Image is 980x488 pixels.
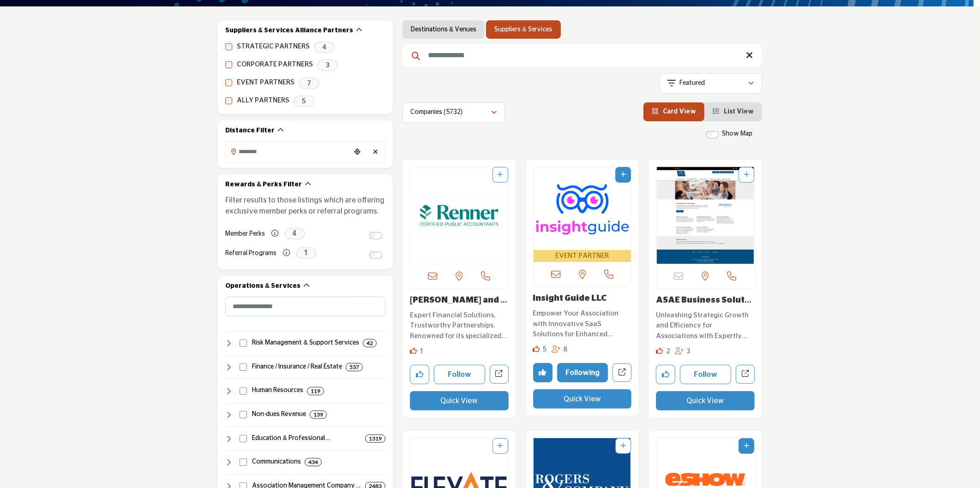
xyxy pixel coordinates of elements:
[675,346,691,357] div: Followers
[225,61,232,68] input: CORPORATE PARTNERS checkbox
[534,167,631,250] img: Insight Guide LLC
[533,294,607,303] a: Insight Guide LLC
[226,143,350,161] input: Search Location
[310,411,327,419] div: 139 Results For Non-dues Revenue
[403,44,762,66] input: Search Keyword
[225,43,232,50] input: STRATEGIC PARTNERS checkbox
[656,296,752,315] a: ASAE Business Soluti...
[308,459,318,465] b: 434
[410,365,429,384] button: Like company
[225,282,301,291] h2: Operations & Services
[369,143,383,162] div: Clear search location
[680,79,705,88] p: Featured
[420,348,424,355] span: 1
[240,458,247,466] input: Select Communications checkbox
[311,388,320,394] b: 119
[237,95,289,106] label: ALLY PARTNERS
[225,195,385,217] p: Filter results to those listings which are offering exclusive member perks or referral programs.
[410,391,509,411] button: Quick View
[656,310,755,342] p: Unleashing Strategic Growth and Efficiency for Associations with Expertly Tailored Solutions Empo...
[660,73,762,94] button: Featured
[494,25,552,34] a: Suppliers & Services
[410,167,508,264] a: Open Listing in new tab
[346,363,363,371] div: 537 Results For Finance / Insurance / Real Estate
[237,60,313,70] label: CORPORATE PARTNERS
[410,308,509,342] a: Expert Financial Solutions, Trustworthy Partnerships. Renowned for its specialized services in th...
[284,228,305,239] span: 4
[533,309,632,340] p: Empower Your Association with Innovative SaaS Solutions for Enhanced Engagement and Revenue Growt...
[294,95,314,107] span: 5
[299,77,319,89] span: 7
[369,232,382,239] input: Switch to Member Perks
[643,102,704,121] li: Card View
[252,458,301,467] h4: Communications: Services for messaging, public relations, video production, webinars, and content...
[663,108,696,115] span: Card View
[686,348,691,355] span: 3
[349,364,359,370] b: 537
[656,167,754,264] img: ASAE Business Solutions
[736,365,755,384] a: Open asae-business-solutions in new tab
[240,387,247,395] input: Select Human Resources checkbox
[225,180,302,190] h2: Rewards & Perks Filter
[410,167,508,264] img: Renner and Company CPA PC
[237,77,295,88] label: EVENT PARTNERS
[240,363,247,371] input: Select Finance / Insurance / Real Estate checkbox
[620,172,626,178] a: Add To List
[744,172,749,178] a: Add To List
[314,42,335,53] span: 4
[543,346,547,353] span: 5
[252,339,359,348] h4: Risk Management & Support Services: Services for cancellation insurance and transportation soluti...
[403,102,505,123] button: Companies (5732)
[656,167,754,264] a: Open Listing in new tab
[656,365,675,384] button: Like company
[535,251,630,262] span: EVENT PARTNER
[533,345,540,352] i: Likes
[365,434,385,443] div: 1319 Results For Education & Professional Development
[296,247,317,259] span: 1
[744,443,749,449] a: Add To List
[410,347,417,354] i: Like
[666,348,670,355] span: 2
[252,410,306,419] h4: Non-dues Revenue: Programs like affinity partnerships, sponsorships, and other revenue-generating...
[533,363,553,382] button: Remove Like button
[411,25,476,34] a: Destinations & Venues
[498,172,503,178] a: Add To List
[724,108,754,115] span: List View
[713,108,754,115] a: View List
[552,345,568,355] div: Followers
[240,435,247,442] input: Select Education & Professional Development checkbox
[410,108,463,117] p: Companies (5732)
[533,294,632,304] h3: Insight Guide LLC
[225,297,385,316] input: Search Category
[363,339,377,347] div: 42 Results For Risk Management & Support Services
[225,126,275,136] h2: Distance Filter
[656,296,755,306] h3: ASAE Business Solutions
[620,443,626,449] a: Add To List
[350,143,364,162] div: Choose your current location
[367,340,373,346] b: 42
[704,102,762,121] li: List View
[613,363,631,382] a: Open insight-guide in new tab
[252,434,361,443] h4: Education & Professional Development: Training, certification, career development, and learning s...
[656,391,755,411] button: Quick View
[498,443,503,449] a: Add To List
[656,347,663,354] i: Likes
[490,365,509,384] a: Open renner-and-company-cpa-pc in new tab
[317,60,338,71] span: 3
[225,97,232,104] input: ALLY PARTNERS checkbox
[240,339,247,347] input: Select Risk Management & Support Services checkbox
[237,42,310,52] label: STRATEGIC PARTNERS
[533,306,632,340] a: Empower Your Association with Innovative SaaS Solutions for Enhanced Engagement and Revenue Growt...
[369,435,382,442] b: 1319
[434,365,485,384] button: Follow
[533,389,632,409] button: Quick View
[722,129,752,139] label: Show Map
[225,79,232,86] input: EVENT PARTNERS checkbox
[252,386,303,395] h4: Human Resources: Services and solutions for employee management, benefits, recruiting, compliance...
[652,108,696,115] a: View Card
[369,251,382,259] input: Switch to Referral Programs
[410,296,509,306] h3: Renner and Company CPA PC
[225,245,277,262] label: Referral Programs
[305,458,322,466] div: 434 Results For Communications
[534,167,631,262] a: Open Listing in new tab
